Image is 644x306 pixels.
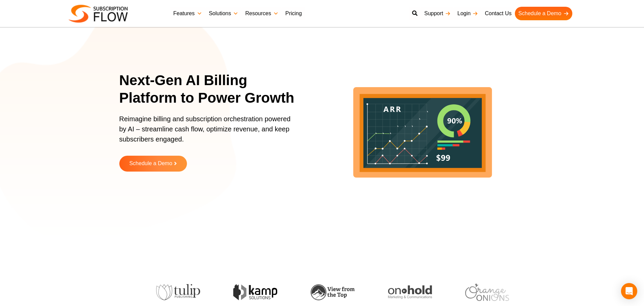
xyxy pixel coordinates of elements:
[481,7,515,20] a: Contact Us
[225,284,269,300] img: kamp-solution
[147,284,191,300] img: tulip-publishing
[457,284,501,301] img: orange-onions
[379,285,423,299] img: onhold-marketing
[206,7,242,20] a: Solutions
[242,7,282,20] a: Resources
[69,5,128,23] img: Subscriptionflow
[421,7,454,20] a: Support
[515,7,572,20] a: Schedule a Demo
[282,7,305,20] a: Pricing
[119,114,295,151] p: Reimagine billing and subscription orchestration powered by AI – streamline cash flow, optimize r...
[621,283,637,299] div: Open Intercom Messenger
[119,72,304,107] h1: Next-Gen AI Billing Platform to Power Growth
[302,284,346,300] img: view-from-the-top
[170,7,206,20] a: Features
[129,161,172,167] span: Schedule a Demo
[119,156,187,172] a: Schedule a Demo
[454,7,481,20] a: Login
